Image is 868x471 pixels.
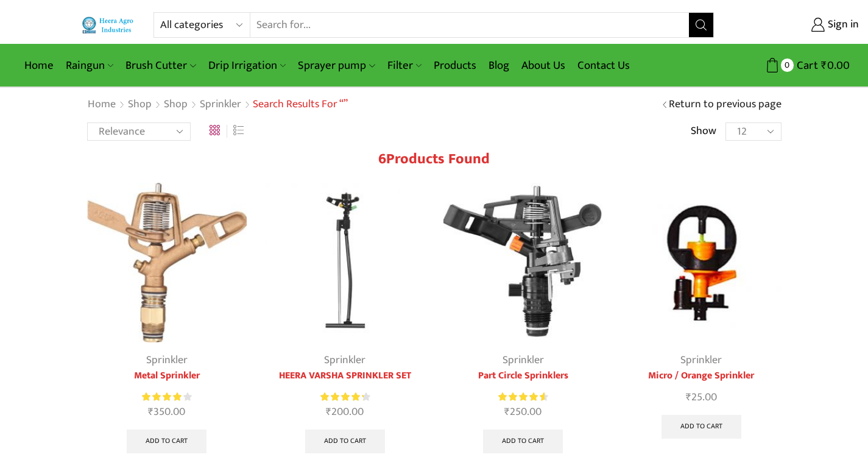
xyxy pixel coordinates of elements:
[621,369,782,383] a: Micro / Orange Sprinkler
[60,51,119,80] a: Raingun
[202,51,292,80] a: Drip Irrigation
[87,369,247,383] a: Metal Sprinkler
[127,430,206,454] a: Add to cart: “Metal Sprinkler”
[386,147,490,171] span: Products found
[503,351,544,369] a: Sprinkler
[689,13,713,37] button: Search button
[443,183,604,343] img: part circle sprinkler
[686,388,717,406] bdi: 25.00
[142,391,182,403] span: Rated out of 5
[265,183,425,343] img: Impact Mini Sprinkler
[504,403,542,421] bdi: 250.00
[87,183,247,343] img: Metal Sprinkler
[821,56,850,75] bdi: 0.00
[821,56,827,75] span: ₹
[794,57,818,74] span: Cart
[18,51,60,80] a: Home
[142,391,191,403] div: Rated 4.00 out of 5
[504,403,510,421] span: ₹
[148,403,153,421] span: ₹
[127,97,152,113] a: Shop
[732,14,859,36] a: Sign in
[320,391,370,403] div: Rated 4.37 out of 5
[324,351,365,369] a: Sprinkler
[87,97,116,113] a: Home
[119,51,202,80] a: Brush Cutter
[669,97,782,113] a: Return to previous page
[146,351,188,369] a: Sprinkler
[87,97,348,113] nav: Breadcrumb
[148,403,185,421] bdi: 350.00
[691,124,716,140] span: Show
[571,51,636,80] a: Contact Us
[498,391,548,403] div: Rated 4.67 out of 5
[621,183,782,343] img: Orange-Sprinkler
[250,13,690,37] input: Search for...
[199,97,242,113] a: Sprinkler
[443,369,604,383] a: Part Circle Sprinklers
[825,17,859,33] span: Sign in
[87,122,191,141] select: Shop order
[163,97,188,113] a: Shop
[662,415,741,439] a: Add to cart: “Micro / Orange Sprinkler”
[482,51,515,80] a: Blog
[253,98,348,112] h1: Search results for “”
[326,403,364,421] bdi: 200.00
[378,147,386,171] span: 6
[320,391,364,403] span: Rated out of 5
[292,51,381,80] a: Sprayer pump
[498,391,545,403] span: Rated out of 5
[515,51,571,80] a: About Us
[326,403,331,421] span: ₹
[381,51,428,80] a: Filter
[680,351,722,369] a: Sprinkler
[483,430,563,454] a: Add to cart: “Part Circle Sprinklers”
[726,54,850,77] a: 0 Cart ₹0.00
[305,430,385,454] a: Add to cart: “HEERA VARSHA SPRINKLER SET”
[265,369,425,383] a: HEERA VARSHA SPRINKLER SET
[428,51,482,80] a: Products
[686,388,691,406] span: ₹
[781,58,794,71] span: 0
